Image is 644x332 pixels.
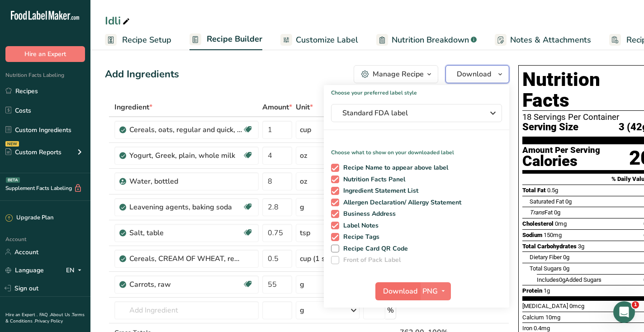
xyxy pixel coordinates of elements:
div: g [300,279,304,290]
span: Total Sugars [530,265,562,272]
button: Download [445,65,509,83]
a: Notes & Attachments [495,30,591,50]
div: Salt, table [129,228,242,238]
div: oz [300,150,307,161]
span: 0g [563,254,569,261]
span: 0g [554,209,560,216]
h1: Choose your preferred label style [324,85,509,97]
span: Recipe Setup [122,34,171,46]
div: Manage Recipe [373,69,424,80]
span: Customize Label [296,34,358,46]
span: Business Address [339,210,396,218]
span: Recipe Builder [207,33,262,45]
span: 10mg [545,314,560,321]
button: Standard FDA label [331,104,502,122]
div: Yogurt, Greek, plain, whole milk [129,150,242,161]
a: About Us . [50,312,72,318]
span: Amount [262,102,292,113]
span: Recipe Name to appear above label [339,164,449,172]
button: PNG [420,282,451,300]
span: Dietary Fiber [530,254,562,261]
div: NEW [5,141,19,147]
a: Recipe Builder [189,29,262,51]
span: 0g [563,265,569,272]
span: Includes Added Sugars [537,276,601,283]
div: Upgrade Plan [5,213,53,223]
a: Customize Label [280,30,358,50]
span: Cholesterol [522,220,554,227]
div: Water, bottled [129,176,242,187]
div: cup (1 serving) [300,253,348,264]
div: Custom Reports [5,147,62,157]
span: Total Carbohydrates [522,243,577,250]
span: 1g [544,287,550,294]
span: Standard FDA label [342,108,478,119]
button: Hire an Expert [5,46,85,62]
a: Nutrition Breakdown [376,30,477,50]
span: 3g [578,243,584,250]
iframe: Intercom live chat [613,301,635,323]
span: Saturated Fat [530,198,564,205]
a: Terms & Conditions . [5,312,85,324]
span: Sodium [522,232,542,238]
div: cup [300,124,311,135]
span: Total Fat [522,187,546,194]
div: tsp [300,228,310,238]
span: Fat [530,209,553,216]
span: Iron [522,325,532,332]
span: Ingredient Statement List [339,187,419,195]
span: Label Notes [339,222,379,230]
span: 0mcg [569,303,584,309]
input: Add Ingredient [114,301,259,319]
div: Add Ingredients [105,67,179,82]
a: FAQ . [39,312,50,318]
div: Leavening agents, baking soda [129,202,242,213]
button: Download [375,282,420,300]
div: Cereals, CREAM OF WHEAT, regular (10 minute), cooked with water, without salt [129,253,242,264]
span: Download [383,286,417,297]
a: Hire an Expert . [5,312,38,318]
p: Choose what to show on your downloaded label [324,141,509,157]
span: Recipe Card QR Code [339,245,408,253]
span: [MEDICAL_DATA] [522,303,568,309]
span: Download [457,69,491,80]
span: 0g [565,198,572,205]
button: Manage Recipe [354,65,438,83]
span: Recipe Tags [339,233,380,241]
div: EN [66,265,85,275]
div: oz [300,176,307,187]
span: Nutrition Facts Panel [339,175,406,184]
div: BETA [6,177,20,183]
span: 0.4mg [534,325,550,332]
span: PNG [422,286,438,297]
span: Notes & Attachments [510,34,591,46]
span: Nutrition Breakdown [392,34,469,46]
span: Calcium [522,314,544,321]
div: Idli [105,13,132,29]
span: Serving Size [522,122,578,133]
div: Amount Per Serving [522,146,600,155]
div: Carrots, raw [129,279,242,290]
a: Privacy Policy [35,318,63,324]
span: 0mg [555,220,567,227]
span: 0g [559,276,565,283]
span: Ingredient [114,102,152,113]
div: g [300,305,304,316]
div: g [300,202,304,213]
span: Allergen Declaration/ Allergy Statement [339,199,462,207]
i: Trans [530,209,545,216]
a: Recipe Setup [105,30,171,50]
div: Calories [522,155,600,168]
span: 150mg [544,232,562,238]
div: Cereals, oats, regular and quick, unenriched, cooked with water (includes boiling and microwaving... [129,124,242,135]
span: Protein [522,287,542,294]
span: 1 [632,301,639,308]
span: Front of Pack Label [339,256,401,264]
span: 0.5g [547,187,558,194]
a: Language [5,262,44,278]
span: Unit [296,102,313,113]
